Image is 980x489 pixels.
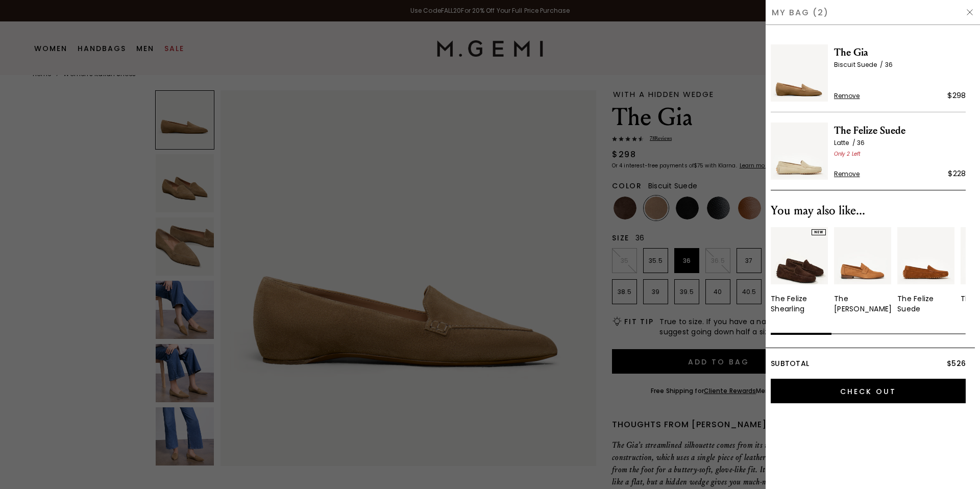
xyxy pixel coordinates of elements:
[857,138,865,147] span: 36
[834,227,891,284] img: v_11953_01_Main_New_TheSacca_Luggage_Suede_290x387_crop_center.jpg
[834,227,891,314] a: The [PERSON_NAME]
[897,227,954,314] a: The Felize Suede
[771,294,828,314] div: The Felize Shearling
[771,379,966,403] input: Check Out
[834,170,860,178] span: Remove
[834,294,892,314] div: The [PERSON_NAME]
[812,229,826,235] div: NEW
[947,89,966,102] div: $298
[771,227,828,314] a: NEWThe Felize Shearling
[897,294,954,314] div: The Felize Suede
[885,60,893,69] span: 36
[947,358,966,369] span: $526
[834,138,857,147] span: Latte
[966,8,974,16] img: Hide Drawer
[771,44,828,102] img: The Gia
[771,227,828,284] img: v_12460_02_Hover_New_TheFelizeSharling_Chocolate_Suede_290x387_crop_center.jpg
[771,123,828,180] img: The Felize Suede
[897,227,954,314] div: 3 / 10
[834,227,891,314] div: 2 / 10
[948,167,966,180] div: $228
[834,44,966,61] span: The Gia
[834,60,885,69] span: Biscuit Suede
[834,123,966,139] span: The Felize Suede
[834,150,861,158] span: Only 2 Left
[897,227,954,284] img: v_11814_01_Main_New_TheFelize_Saddle_Suede_290x387_crop_center.jpg
[771,203,966,219] div: You may also like...
[771,358,809,369] span: Subtotal
[834,92,860,100] span: Remove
